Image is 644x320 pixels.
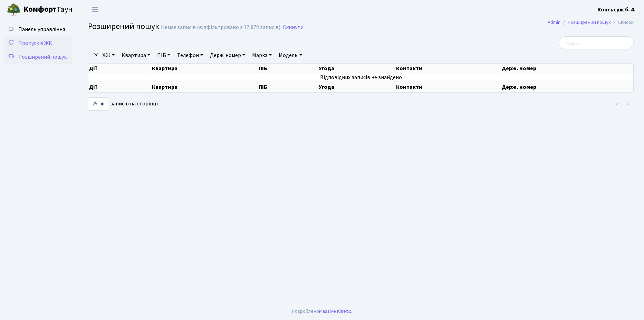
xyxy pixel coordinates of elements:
[154,49,173,61] a: ПІБ
[258,82,318,92] th: ПІБ
[319,308,351,315] a: Massive Kinetic
[318,82,395,92] th: Угода
[88,64,151,73] th: Дії
[395,64,501,73] th: Контакти
[395,82,501,92] th: Контакти
[283,24,304,31] a: Скинути
[86,4,104,15] button: Переключити навігацію
[548,19,560,26] a: Admin
[258,64,318,73] th: ПІБ
[3,36,73,50] a: Пропуск в ЖК
[88,82,151,92] th: Дії
[207,49,248,61] a: Держ. номер
[7,3,21,17] img: logo.png
[18,39,52,47] span: Пропуск в ЖК
[18,53,67,61] span: Розширений пошук
[88,97,108,111] select: записів на сторінці
[88,97,158,111] label: записів на сторінці
[292,308,352,315] div: Розроблено .
[611,19,634,26] li: Список
[18,26,65,33] span: Панель управління
[23,4,73,16] span: Таун
[88,20,159,32] span: Розширений пошук
[23,4,57,15] b: Комфорт
[249,49,275,61] a: Марка
[276,49,305,61] a: Модель
[119,49,153,61] a: Квартира
[537,15,644,30] nav: breadcrumb
[501,64,634,73] th: Держ. номер
[3,22,73,36] a: Панель управління
[161,24,281,31] div: Немає записів (відфільтровано з 17,878 записів).
[151,82,258,92] th: Квартира
[3,50,73,64] a: Розширений пошук
[100,49,117,61] a: ЖК
[174,49,206,61] a: Телефон
[318,64,395,73] th: Угода
[559,36,634,49] input: Пошук...
[151,64,258,73] th: Квартира
[88,73,634,82] td: Відповідних записів не знайдено
[597,6,636,14] a: Консьєрж б. 4.
[568,19,611,26] a: Розширений пошук
[597,6,636,13] b: Консьєрж б. 4.
[501,82,634,92] th: Держ. номер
